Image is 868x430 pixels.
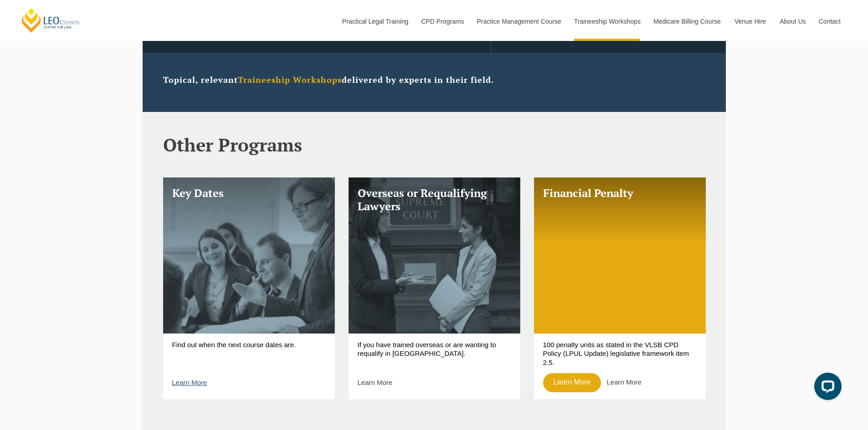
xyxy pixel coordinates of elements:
[414,2,470,41] a: CPD Programs
[163,135,705,155] h2: Other Programs
[773,2,812,41] a: About Us
[543,187,697,200] h3: Financial Penalty
[470,2,567,41] a: Practice Management Course
[812,2,847,41] a: Contact
[728,2,773,41] a: Venue Hire
[543,373,601,392] a: Learn More
[172,340,326,366] p: Find out when the next course dates are.
[163,177,335,334] a: Key Dates
[543,340,697,366] p: 100 penalty units as stated in the VLSB CPD Policy (LPUL Update) legislative framework item 2.5.
[807,369,845,407] iframe: LiveChat chat widget
[21,7,81,33] a: [PERSON_NAME] Centre for Law
[163,76,705,85] p: Topical, relevant delivered by experts in their field.
[335,2,415,41] a: Practical Legal Training
[172,187,326,200] h3: Key Dates
[238,74,342,85] strong: Traineeship Workshops
[567,2,647,41] a: Traineeship Workshops
[172,379,207,386] a: Learn More
[358,379,393,386] a: Learn More
[358,187,511,213] h3: Overseas or Requalifying Lawyers
[607,378,642,386] a: Learn More
[358,340,511,366] p: If you have trained overseas or are wanting to requalify in [GEOGRAPHIC_DATA].
[349,177,520,334] a: Overseas or Requalifying Lawyers
[647,2,728,41] a: Medicare Billing Course
[534,177,706,334] a: Financial Penalty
